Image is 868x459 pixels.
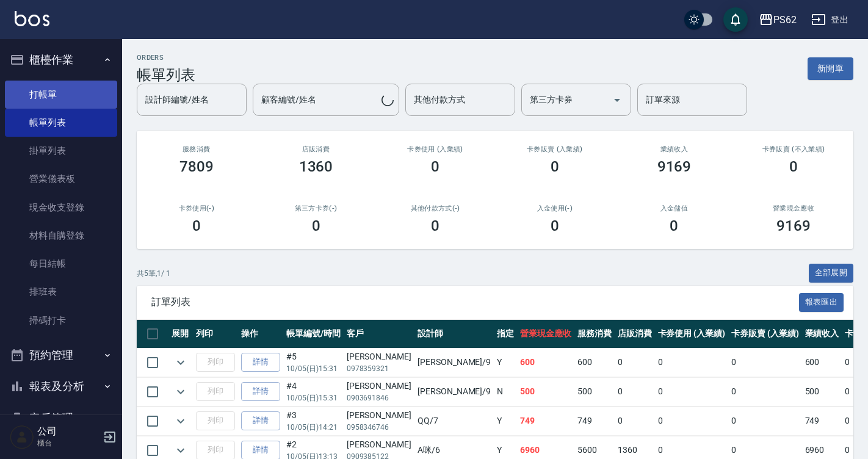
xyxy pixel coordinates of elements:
th: 列印 [193,320,238,349]
img: Logo [15,11,49,26]
button: 報表匯出 [799,293,844,312]
th: 展開 [168,320,193,349]
td: [PERSON_NAME] /9 [414,348,494,377]
p: 櫃台 [37,438,99,449]
td: 600 [802,348,842,377]
h3: 0 [551,217,559,234]
h3: 7809 [179,158,214,175]
button: expand row [172,353,190,372]
button: Open [607,90,627,110]
td: 749 [574,407,615,435]
h3: 0 [431,217,439,234]
a: 詳情 [241,353,280,372]
h5: 公司 [37,425,99,438]
p: 0958346746 [347,422,411,433]
h3: 9169 [776,217,811,234]
h3: 0 [551,158,559,175]
a: 掛單列表 [5,137,117,165]
button: save [723,7,748,32]
h3: 0 [789,158,798,175]
h2: 營業現金應收 [748,204,839,212]
div: PS62 [773,12,797,27]
h3: 0 [431,158,439,175]
td: #4 [283,377,344,406]
td: 600 [517,348,574,377]
h2: 業績收入 [629,145,720,153]
h3: 0 [192,217,201,234]
button: 新開單 [808,57,853,80]
a: 打帳單 [5,81,117,109]
td: Y [494,407,517,435]
th: 指定 [494,320,517,349]
td: 0 [728,348,802,377]
img: Person [10,425,34,449]
td: 500 [517,377,574,406]
h2: 卡券使用(-) [151,204,242,212]
span: 訂單列表 [151,296,799,308]
td: #5 [283,348,344,377]
div: [PERSON_NAME] [347,438,411,451]
h3: 0 [312,217,320,234]
h2: 第三方卡券(-) [271,204,361,212]
th: 操作 [238,320,283,349]
th: 卡券使用 (入業績) [655,320,729,349]
p: 共 5 筆, 1 / 1 [137,268,170,279]
td: 0 [615,377,655,406]
td: 0 [655,348,729,377]
button: 全部展開 [809,264,854,283]
h3: 帳單列表 [137,67,195,84]
h2: 入金使用(-) [510,204,600,212]
a: 排班表 [5,278,117,306]
button: 預約管理 [5,339,117,371]
td: 0 [655,407,729,435]
a: 詳情 [241,382,280,401]
td: Y [494,348,517,377]
a: 帳單列表 [5,109,117,137]
h2: 入金儲值 [629,204,720,212]
th: 業績收入 [802,320,842,349]
button: 登出 [806,9,853,31]
a: 每日結帳 [5,250,117,278]
h2: 卡券販賣 (入業績) [510,145,600,153]
a: 營業儀表板 [5,165,117,193]
button: PS62 [754,7,801,32]
td: N [494,377,517,406]
td: 0 [728,377,802,406]
td: 0 [655,377,729,406]
a: 詳情 [241,411,280,430]
p: 0978359321 [347,363,411,374]
td: QQ /7 [414,407,494,435]
h3: 9169 [657,158,692,175]
p: 10/05 (日) 15:31 [286,363,341,374]
a: 報表匯出 [799,295,844,307]
button: 報表及分析 [5,370,117,402]
div: [PERSON_NAME] [347,409,411,422]
th: 卡券販賣 (入業績) [728,320,802,349]
a: 掃碼打卡 [5,306,117,334]
th: 設計師 [414,320,494,349]
th: 帳單編號/時間 [283,320,344,349]
p: 10/05 (日) 15:31 [286,392,341,403]
button: expand row [172,412,190,430]
th: 營業現金應收 [517,320,574,349]
button: 櫃檯作業 [5,44,117,76]
div: [PERSON_NAME] [347,350,411,363]
td: 500 [802,377,842,406]
td: 749 [802,407,842,435]
th: 服務消費 [574,320,615,349]
td: 0 [615,407,655,435]
h2: 卡券販賣 (不入業績) [748,145,839,153]
td: [PERSON_NAME] /9 [414,377,494,406]
th: 店販消費 [615,320,655,349]
h3: 服務消費 [151,145,242,153]
h2: ORDERS [137,54,195,62]
h3: 1360 [299,158,333,175]
p: 0903691846 [347,392,411,403]
td: 749 [517,407,574,435]
h2: 卡券使用 (入業績) [390,145,480,153]
a: 現金收支登錄 [5,193,117,222]
th: 客戶 [344,320,414,349]
td: 600 [574,348,615,377]
h2: 店販消費 [271,145,361,153]
button: 客戶管理 [5,402,117,434]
